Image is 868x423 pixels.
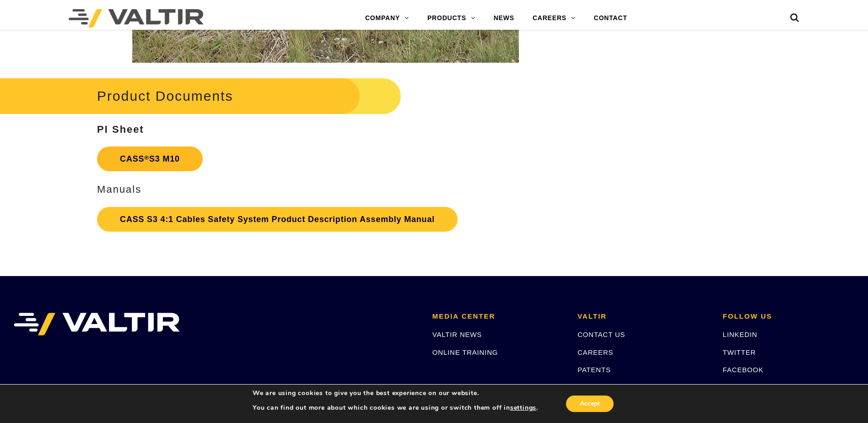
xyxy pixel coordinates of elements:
strong: PI Sheet [97,124,144,135]
img: VALTIR [14,313,180,336]
a: PATENTS [577,366,611,374]
a: FACEBOOK [723,366,764,374]
a: VALTIR NEWS [432,331,482,338]
a: CASS S3 4:1 Cables Safety System Product Description Assembly Manual [97,207,458,232]
h3: Manuals [97,184,554,195]
a: CONTACT US [577,331,625,338]
p: We are using cookies to give you the best experience on our website. [253,389,538,397]
img: Valtir [69,9,204,27]
h2: FOLLOW US [723,313,854,320]
button: Accept [566,396,614,412]
sup: ® [144,154,149,161]
a: YOUTUBE [723,383,759,391]
a: TWITTER [723,348,756,356]
a: LINKEDIN [723,331,758,338]
a: CONTACT [585,9,636,27]
a: PRODUCTS [418,9,485,27]
a: ONLINE TRAINING [432,348,498,356]
p: You can find out more about which cookies we are using or switch them off in . [253,404,538,412]
a: COMPANY [356,9,418,27]
a: CASS®S3 M10 [97,146,203,171]
h2: VALTIR [577,313,709,320]
a: CAREERS [523,9,585,27]
a: CAREERS [577,348,613,356]
a: PRIVACY POLICY [577,383,639,391]
h2: MEDIA CENTER [432,313,564,320]
a: NEWS [485,9,523,27]
button: settings [510,404,536,412]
